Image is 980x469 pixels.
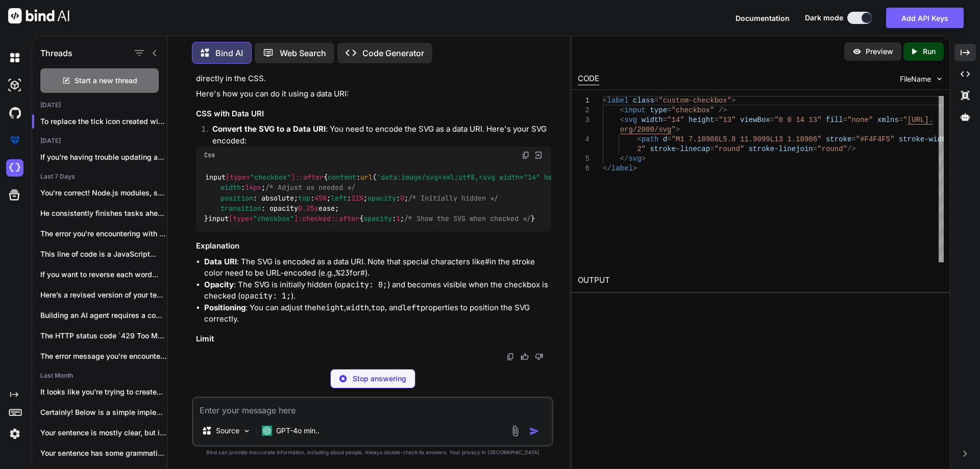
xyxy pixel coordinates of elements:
span: "14" [667,116,684,124]
span: = [714,116,718,124]
h1: Threads [40,47,72,59]
h2: [DATE] [32,137,167,145]
span: "round" [817,145,847,153]
p: Certainly! Below is a simple implementation of... [40,407,167,417]
span: > [675,126,679,134]
span: "checkbox" [671,106,714,114]
p: Run [923,46,936,57]
code: # [485,257,489,267]
span: Start a new thread [75,76,137,86]
span: viewBox [740,116,770,124]
span: [type= ] [229,214,298,224]
li: : You can adjust the , , , and properties to position the SVG correctly. [204,302,551,325]
li: : The SVG is encoded as a data URI. Note that special characters like in the stroke color need to... [204,256,551,279]
span: "0 0 14 13" [774,116,821,124]
img: cloudideIcon [6,159,23,177]
span: Documentation [736,14,790,22]
div: 3 [578,115,590,125]
span: width [220,183,241,192]
p: He consistently finishes tasks ahead of deadlines,... [40,208,167,218]
img: dislike [535,353,543,361]
p: The error message you're encountering indicates that... [40,351,167,361]
button: Documentation [736,13,790,23]
span: 21% [351,193,363,203]
span: :checked [298,214,331,224]
p: Code Generator [362,47,424,59]
span: stroke-linecap [650,145,710,153]
h2: OUTPUT [572,268,950,292]
span: url [360,172,373,182]
p: To replace the tick icon created with CS... [40,116,167,127]
span: "custom-checkbox" [658,96,731,105]
img: GPT-4o mini [262,426,272,436]
code: top [371,303,385,313]
span: = [898,116,902,124]
span: label [611,164,632,172]
h2: Last 7 Days [32,172,167,181]
span: " [671,126,675,134]
span: d [663,135,667,143]
span: > [731,96,736,105]
span: = [843,116,847,124]
span: 0 [400,193,404,203]
span: [URL]. [907,116,933,124]
span: "round" [714,145,744,153]
p: Here's how you can do it using a data URI: [196,88,551,100]
span: 14px [245,183,261,192]
span: svg [628,155,641,163]
span: class [632,96,654,105]
p: Source [216,426,239,436]
p: GPT-4o min.. [276,426,320,436]
img: chevron down [935,75,944,83]
span: input [205,172,226,182]
div: 2 [578,106,590,115]
p: It looks like you're trying to create... [40,387,167,397]
span: path [641,135,658,143]
span: = [710,145,714,153]
code: opacity: 1; [240,291,291,301]
span: fill [826,116,843,124]
strong: Opacity [204,280,234,289]
p: You're correct! Node.js modules, such as `net`,... [40,188,167,198]
span: "checkbox" [250,172,291,182]
span: = [770,116,774,124]
span: " [903,116,907,124]
p: Web Search [280,47,326,59]
p: This line of code is a JavaScript... [40,249,167,259]
span: transition [220,204,261,213]
p: Bind AI [215,47,243,59]
img: copy [506,353,514,361]
p: The HTTP status code `429 Too Many... [40,331,167,341]
span: = [663,116,667,124]
span: /* Adjust as needed */ [265,183,355,192]
li: : You need to encode the SVG as a data URI. Here's your SVG encoded: [204,124,551,146]
img: premium [6,132,23,149]
span: 2" [637,145,646,153]
div: 5 [578,154,590,164]
span: < [637,135,641,143]
span: > [641,155,645,163]
code: left [402,303,421,313]
span: = [813,145,817,153]
p: Building an AI agent requires a combination... [40,310,167,320]
span: content [328,172,356,182]
span: top [298,193,310,203]
div: 1 [578,96,590,106]
span: 1 [396,214,400,224]
code: width [346,303,369,313]
span: > [632,164,636,172]
span: left [331,193,347,203]
p: Bind can provide inaccurate information, including about people. Always double-check its answers.... [192,449,553,456]
strong: Positioning [204,303,246,312]
p: The error you're encountering with `getAuth()` is... [40,229,167,239]
span: < [620,106,624,114]
p: Your sentence is mostly clear, but it... [40,428,167,438]
span: [type= ] [226,172,295,182]
span: = [654,96,658,105]
span: xmlns [877,116,898,124]
span: height [689,116,714,124]
strong: Data URI [204,257,237,266]
span: FileName [900,74,931,84]
h2: [DATE] [32,101,167,109]
div: CODE [578,73,599,85]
